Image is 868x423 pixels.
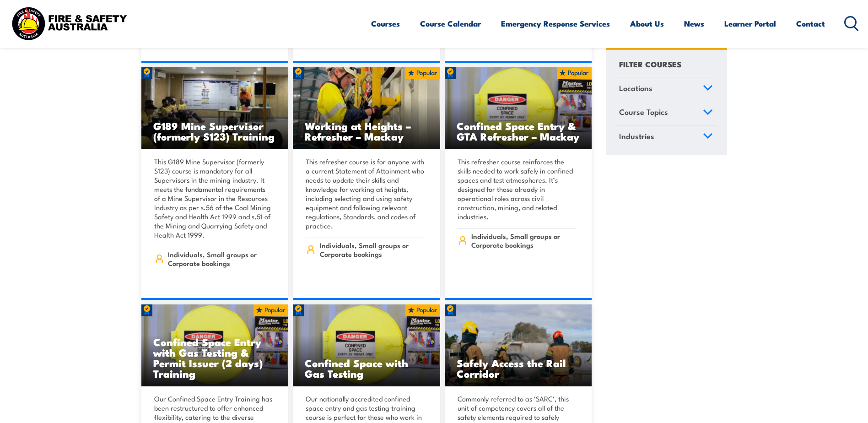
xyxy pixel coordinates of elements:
[615,125,717,149] a: Industries
[305,120,428,141] h3: Working at Heights – Refresher – Mackay
[141,304,289,387] img: Confined Space Entry
[796,11,825,36] a: Contact
[154,157,273,239] p: This G189 Mine Supervisor (formerly S123) course is mandatory for all Supervisors in the mining i...
[615,102,717,125] a: Course Topics
[293,67,440,150] img: Work Safely at Heights Training (1)
[445,67,592,150] img: Confined Space Entry
[458,157,577,221] p: This refresher course reinforces the skills needed to work safely in confined spaces and test atm...
[619,82,652,94] span: Locations
[619,130,654,142] span: Industries
[141,67,289,150] img: Standard 11 Generic Coal Mine Induction (Surface) TRAINING (1)
[630,11,664,36] a: About Us
[371,11,400,36] a: Courses
[445,304,592,387] a: Safely Access the Rail Corridor
[306,157,425,230] p: This refresher course is for anyone with a current Statement of Attainment who needs to update th...
[471,232,576,249] span: Individuals, Small groups or Corporate bookings
[684,11,704,36] a: News
[619,58,681,70] h4: FILTER COURSES
[457,120,580,141] h3: Confined Space Entry & GTA Refresher – Mackay
[501,11,610,36] a: Emergency Response Services
[320,241,425,258] span: Individuals, Small groups or Corporate bookings
[293,67,440,150] a: Working at Heights – Refresher – Mackay
[293,304,440,387] a: Confined Space with Gas Testing
[420,11,481,36] a: Course Calendar
[141,304,289,387] a: Confined Space Entry with Gas Testing & Permit Issuer (2 days) Training
[305,358,428,379] h3: Confined Space with Gas Testing
[293,304,440,387] img: Confined Space Entry
[457,358,580,379] h3: Safely Access the Rail Corridor
[615,77,717,101] a: Locations
[141,67,289,150] a: G189 Mine Supervisor (formerly S123) Training
[153,120,277,141] h3: G189 Mine Supervisor (formerly S123) Training
[168,250,273,267] span: Individuals, Small groups or Corporate bookings
[724,11,776,36] a: Learner Portal
[445,67,592,150] a: Confined Space Entry & GTA Refresher – Mackay
[445,304,592,387] img: Fire Team Operations
[153,336,277,379] h3: Confined Space Entry with Gas Testing & Permit Issuer (2 days) Training
[619,106,668,119] span: Course Topics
